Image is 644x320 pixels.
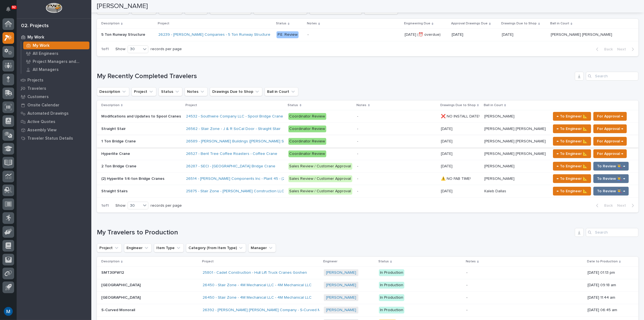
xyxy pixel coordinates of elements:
[101,126,127,131] p: Straight Stair
[101,258,120,265] p: Description
[466,308,467,313] div: -
[27,35,44,40] p: My Work
[151,203,182,208] p: records per page
[593,137,627,146] button: For Approval →
[557,188,588,194] span: ← To Engineer 📐
[551,31,613,37] p: [PERSON_NAME] [PERSON_NAME]
[597,138,623,145] span: For Approval →
[186,139,326,144] a: 26589 - [PERSON_NAME] Buildings ([PERSON_NAME] Structures) - 1 Ton Bridge
[597,163,625,170] span: To Review 👨‍🏭 →
[557,126,588,132] span: ← To Engineer 📐
[131,87,156,96] button: Project
[186,114,322,119] a: 24532 - Southwire Company LLC - Spool Bridge Crane all 3 Bays (100' Long)
[97,123,638,135] tr: Straight StairStraight Stair 26562 - Stair Zone - J & R SoCal Door - Straight Stair Coordinator R...
[101,175,165,181] p: (2) Hyperlite 1/4-ton Bridge Cranes
[484,163,516,169] p: [PERSON_NAME]
[593,124,627,133] button: For Approval →
[466,270,467,275] div: -
[97,199,113,213] p: 1 of 1
[203,308,333,313] a: 26392 - [PERSON_NAME] [PERSON_NAME] Company - S-Curved Monorail
[553,174,591,183] button: ← To Engineer 📐
[124,244,152,252] button: Engineer
[441,138,454,144] p: [DATE]
[586,72,638,81] input: Search
[617,47,629,52] span: Next
[186,102,197,108] p: Project
[2,3,14,15] button: Notifications
[265,87,298,96] button: Ball in Court
[357,114,358,119] div: -
[502,31,515,37] p: [DATE]
[378,258,389,265] p: Status
[379,294,404,301] div: In Production
[21,42,91,49] a: My Work
[357,102,367,108] p: Notes
[97,185,638,198] tr: Straight StairsStraight Stairs 25875 - Stair Zone - [PERSON_NAME] Construction LLC - Straight Sta...
[484,126,547,131] p: [PERSON_NAME] [PERSON_NAME]
[553,124,591,133] button: ← To Engineer 📐
[21,58,91,65] a: Project Managers and Engineers
[451,21,488,27] p: Approval Drawings Due
[357,127,358,131] div: -
[97,279,638,291] tr: [GEOGRAPHIC_DATA][GEOGRAPHIC_DATA] 26450 - Stair Zone - 4M Mechanical LLC - 4M Mechanical LLC [PE...
[185,87,208,96] button: Notes
[441,163,454,169] p: [DATE]
[587,258,618,265] p: Date to Production
[101,282,142,288] p: [GEOGRAPHIC_DATA]
[17,109,91,117] a: Automated Drawings
[97,110,638,123] tr: Modifications and Updates to Spool CranesModifications and Updates to Spool Cranes 24532 - Southw...
[97,2,148,10] h2: [PERSON_NAME]
[357,164,358,169] div: -
[186,152,278,156] a: 26527 - Bent Tree Coffee Roasters - Coffee Crane
[27,103,60,108] p: Onsite Calendar
[484,102,503,108] p: Ball in Court
[97,229,573,237] h1: My Travelers to Production
[101,138,137,144] p: 1 Ton Bridge Crane
[615,203,638,208] button: Next
[97,291,638,304] tr: [GEOGRAPHIC_DATA][GEOGRAPHIC_DATA] 26450 - Stair Zone - 4M Mechanical LLC - 4M Mechanical LLC [PE...
[617,203,629,208] span: Next
[557,113,588,120] span: ← To Engineer 📐
[288,126,326,132] div: Coordinator Review
[101,21,120,27] p: Description
[27,119,55,124] p: Active Quotes
[97,87,129,96] button: Description
[484,150,547,156] p: [PERSON_NAME] [PERSON_NAME]
[33,43,50,48] p: My Work
[379,282,404,289] div: In Production
[159,87,182,96] button: Status
[186,127,281,131] a: 26562 - Stair Zone - J & R SoCal Door - Straight Stair
[101,163,138,169] p: 2 Ton Bridge Crane
[440,102,476,108] p: Drawings Due to Shop
[601,203,613,208] span: Back
[550,21,569,27] p: Ball in Court
[593,174,629,183] button: To Review 👨‍🏭 →
[17,101,91,109] a: Onsite Calendar
[484,138,547,144] p: [PERSON_NAME] [PERSON_NAME]
[276,21,286,27] p: Status
[452,32,497,37] p: [DATE]
[484,175,516,181] p: [PERSON_NAME]
[357,152,358,156] div: -
[553,149,591,158] button: ← To Engineer 📐
[557,163,588,170] span: ← To Engineer 📐
[17,33,91,41] a: My Work
[203,270,307,275] a: 25801 - Cadet Construction - Hull Lift Truck Cranes Goshen
[441,150,454,156] p: [DATE]
[501,21,537,27] p: Drawings Due to Shop
[115,203,125,208] p: Show
[97,173,638,185] tr: (2) Hyperlite 1/4-ton Bridge Cranes(2) Hyperlite 1/4-ton Bridge Cranes 26514 - [PERSON_NAME] Comp...
[202,258,214,265] p: Project
[97,135,638,148] tr: 1 Ton Bridge Crane1 Ton Bridge Crane 26589 - [PERSON_NAME] Buildings ([PERSON_NAME] Structures) -...
[27,94,49,99] p: Customers
[593,112,627,121] button: For Approval →
[484,113,516,119] p: [PERSON_NAME]
[288,138,326,145] div: Coordinator Review
[586,228,638,237] input: Search
[2,306,14,317] button: users-avatar
[17,84,91,93] a: Travelers
[553,162,591,171] button: ← To Engineer 📐
[597,126,623,132] span: For Approval →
